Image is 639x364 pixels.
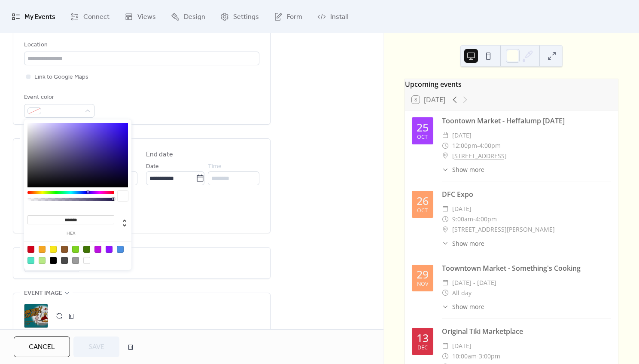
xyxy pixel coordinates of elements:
[479,351,500,361] span: 3:00pm
[137,10,156,24] span: Views
[452,288,472,298] span: All day
[268,3,309,30] a: Form
[442,165,484,174] button: ​Show more
[24,10,55,24] span: My Events
[442,351,449,361] div: ​
[61,246,68,253] div: #8B572A
[417,269,429,280] div: 29
[208,162,222,172] span: Time
[5,3,62,30] a: My Events
[29,342,55,352] span: Cancel
[417,196,429,206] div: 26
[417,333,429,343] div: 13
[64,3,116,30] a: Connect
[72,257,79,264] div: #9B9B9B
[164,3,212,30] a: Design
[417,135,428,140] div: Oct
[442,239,449,248] div: ​
[452,302,484,311] span: Show more
[83,246,90,253] div: #417505
[442,326,611,336] div: Original Tiki Marketplace
[50,257,57,264] div: #000000
[442,116,611,126] div: Toontown Market - Heffalump [DATE]
[24,288,62,299] span: Event image
[27,257,34,264] div: #50E3C2
[83,10,110,24] span: Connect
[452,278,496,288] span: [DATE] - [DATE]
[214,3,265,30] a: Settings
[473,214,475,224] span: -
[106,246,113,253] div: #9013FE
[34,72,88,83] span: Link to Google Maps
[442,141,449,151] div: ​
[452,214,473,224] span: 9:00am
[442,341,449,351] div: ​
[417,208,428,214] div: Oct
[442,204,449,214] div: ​
[452,351,477,361] span: 10:00am
[442,302,449,311] div: ​
[233,10,259,24] span: Settings
[146,150,173,160] div: End date
[452,224,555,235] span: [STREET_ADDRESS][PERSON_NAME]
[24,40,258,50] div: Location
[442,263,611,273] div: Toowntown Market - Something's Cooking
[417,281,428,287] div: Nov
[452,141,477,151] span: 12:00pm
[442,151,449,161] div: ​
[311,3,354,30] a: Install
[442,165,449,174] div: ​
[14,336,70,357] button: Cancel
[442,239,484,248] button: ​Show more
[452,165,484,174] span: Show more
[479,141,501,151] span: 4:00pm
[452,204,472,214] span: [DATE]
[477,351,479,361] span: -
[442,214,449,224] div: ​
[39,257,46,264] div: #B8E986
[61,257,68,264] div: #4A4A4A
[24,92,93,103] div: Event color
[442,189,611,199] div: DFC Expo
[477,141,479,151] span: -
[287,10,302,24] span: Form
[72,246,79,253] div: #7ED321
[24,304,48,328] div: ;
[27,231,114,236] label: hex
[117,246,124,253] div: #4A90E2
[184,10,205,24] span: Design
[39,246,46,253] div: #F5A623
[330,10,348,24] span: Install
[405,79,618,89] div: Upcoming events
[417,345,428,351] div: Dec
[442,288,449,298] div: ​
[442,224,449,235] div: ​
[442,278,449,288] div: ​
[27,246,34,253] div: #D0021B
[94,246,101,253] div: #BD10E0
[452,151,507,161] a: [STREET_ADDRESS]
[417,122,429,133] div: 25
[475,214,497,224] span: 4:00pm
[118,3,162,30] a: Views
[83,257,90,264] div: #FFFFFF
[146,162,159,172] span: Date
[442,302,484,311] button: ​Show more
[452,341,472,351] span: [DATE]
[452,239,484,248] span: Show more
[50,246,57,253] div: #F8E71C
[452,130,472,141] span: [DATE]
[442,130,449,141] div: ​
